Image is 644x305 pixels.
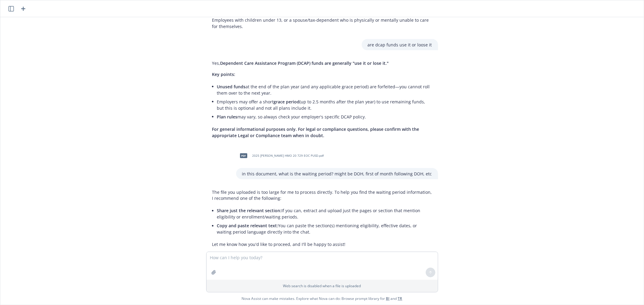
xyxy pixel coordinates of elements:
[212,241,432,248] p: Let me know how you'd like to proceed, and I'll be happy to assist!
[242,171,432,177] p: in this document, what is the waiting period? might be DOH, first of month following DOH, etc
[212,189,432,202] p: The file you uploaded is too large for me to process directly. To help you find the waiting perio...
[240,153,247,158] span: pdf
[368,42,432,48] p: are dcap funds use it or loose it
[236,148,325,163] div: pdf2025 [PERSON_NAME] HMO 20 729 EOC PUSD.pdf
[252,154,324,158] span: 2025 [PERSON_NAME] HMO 20 729 EOC PUSD.pdf
[217,97,432,112] li: Employers may offer a short (up to 2.5 months after the plan year) to use remaining funds, but th...
[212,17,432,30] p: Employees with children under 13, or a spouse/tax-dependent who is physically or mentally unable ...
[212,126,419,138] span: For general informational purposes only. For legal or compliance questions, please confirm with t...
[217,112,432,121] li: may vary, so always check your employer's specific DCAP policy.
[217,222,432,237] li: You can paste the section(s) mentioning eligibility, effective dates, or waiting period language ...
[212,71,235,77] span: Key points:
[220,60,389,66] span: Dependent Care Assistance Program (DCAP) funds are generally "use it or lose it."
[217,206,432,222] li: If you can, extract and upload just the pages or section that mention eligibility or enrollment/w...
[274,99,300,105] span: grace period
[217,208,282,214] span: Share just the relevant section:
[217,223,278,229] span: Copy and paste relevant text:
[212,60,432,66] p: Yes,
[3,292,641,305] span: Nova Assist can make mistakes. Explore what Nova can do: Browse prompt library for and
[217,84,246,90] span: Unused funds
[398,296,402,301] a: TR
[210,283,434,288] p: Web search is disabled when a file is uploaded
[217,114,238,120] span: Plan rules
[217,82,432,97] li: at the end of the plan year (and any applicable grace period) are forfeited—you cannot roll them ...
[386,296,390,301] a: BI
